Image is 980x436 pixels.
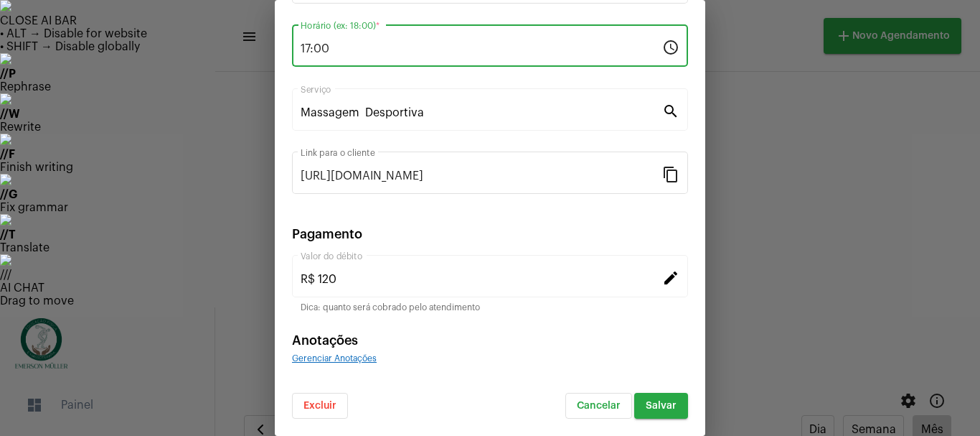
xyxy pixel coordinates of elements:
span: Salvar [646,401,677,411]
span: Cancelar [577,401,621,411]
span: Anotações [292,334,358,347]
span: Gerenciar Anotações [292,354,377,363]
mat-hint: Dica: quanto será cobrado pelo atendimento [301,303,480,313]
button: Salvar [634,393,688,419]
button: Cancelar [565,393,632,419]
span: Excluir [303,401,336,411]
button: Excluir [292,393,348,419]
